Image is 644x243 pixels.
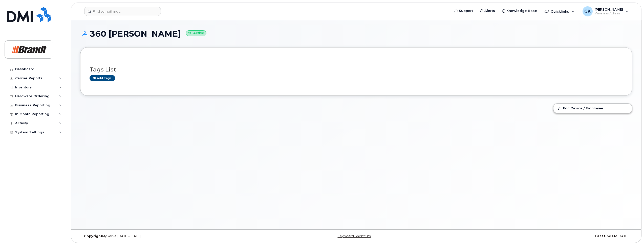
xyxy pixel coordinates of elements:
[90,75,115,81] a: Add tags
[80,234,264,238] div: MyServe [DATE]–[DATE]
[448,234,632,238] div: [DATE]
[337,234,371,238] a: Keyboard Shortcuts
[186,30,206,36] small: Active
[553,104,632,113] a: Edit Device / Employee
[595,234,617,238] strong: Last Update
[84,234,102,238] strong: Copyright
[90,66,623,73] h3: Tags List
[80,29,632,38] h1: 360 [PERSON_NAME]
